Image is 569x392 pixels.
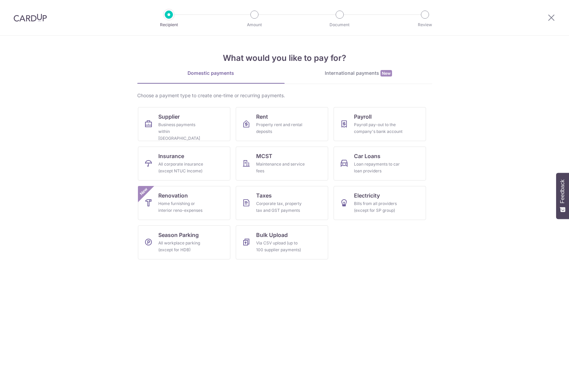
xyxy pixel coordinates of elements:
a: PayrollPayroll pay-out to the company's bank account [334,107,426,141]
a: Car LoansLoan repayments to car loan providers [334,147,426,181]
iframe: Opens a widget where you can find more information [525,372,562,389]
a: SupplierBusiness payments within [GEOGRAPHIC_DATA] [138,107,230,141]
span: Renovation [158,191,188,200]
div: International payments [285,70,432,77]
p: Recipient [144,21,194,28]
a: ElectricityBills from all providers (except for SP group) [334,186,426,220]
span: New [380,70,392,76]
span: Electricity [354,191,380,200]
div: Corporate tax, property tax and GST payments [256,200,305,214]
a: RenovationHome furnishing or interior reno-expensesNew [138,186,230,220]
div: Property rent and rental deposits [256,121,305,135]
a: Season ParkingAll workplace parking (except for HDB) [138,225,230,259]
a: Bulk UploadVia CSV upload (up to 100 supplier payments) [236,225,328,259]
div: Payroll pay-out to the company's bank account [354,121,403,135]
span: Taxes [256,191,272,200]
span: Season Parking [158,231,199,239]
a: InsuranceAll corporate insurance (except NTUC Income) [138,147,230,181]
div: Business payments within [GEOGRAPHIC_DATA] [158,121,207,142]
img: CardUp [14,14,47,22]
a: TaxesCorporate tax, property tax and GST payments [236,186,328,220]
div: Choose a payment type to create one-time or recurring payments. [137,92,432,99]
a: MCSTMaintenance and service fees [236,147,328,181]
span: Car Loans [354,152,380,160]
span: Bulk Upload [256,231,288,239]
div: Loan repayments to car loan providers [354,161,403,174]
span: Feedback [559,180,566,203]
span: New [138,186,149,197]
p: Review [400,21,450,28]
h4: What would you like to pay for? [137,52,432,64]
span: MCST [256,152,272,160]
div: All workplace parking (except for HDB) [158,240,207,253]
span: Insurance [158,152,184,160]
p: Document [315,21,365,28]
span: Payroll [354,113,372,121]
button: Feedback - Show survey [556,173,569,219]
div: Domestic payments [137,70,285,76]
p: Amount [229,21,280,28]
span: Rent [256,113,268,121]
a: RentProperty rent and rental deposits [236,107,328,141]
div: Maintenance and service fees [256,161,305,174]
div: Bills from all providers (except for SP group) [354,200,403,214]
div: All corporate insurance (except NTUC Income) [158,161,207,174]
span: Supplier [158,113,180,121]
div: Via CSV upload (up to 100 supplier payments) [256,240,305,253]
div: Home furnishing or interior reno-expenses [158,200,207,214]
